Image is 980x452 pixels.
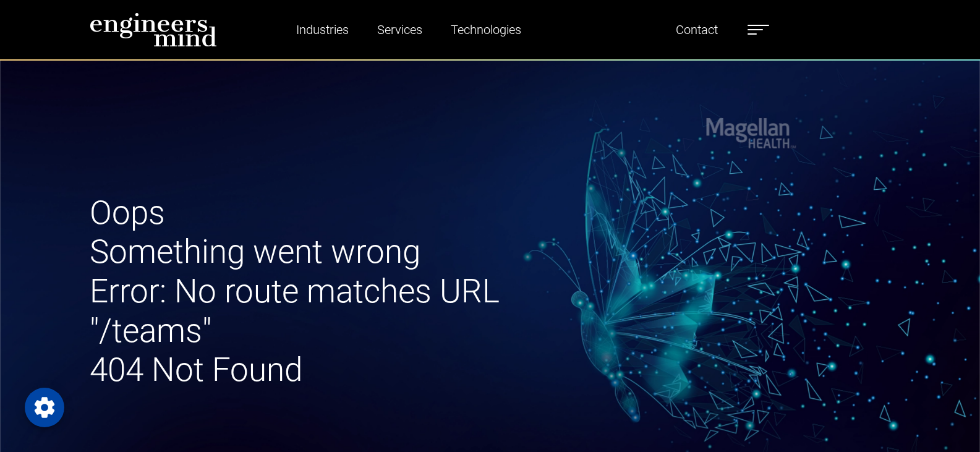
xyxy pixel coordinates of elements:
[446,15,526,44] a: Technologies
[671,15,723,44] a: Contact
[90,12,217,47] img: logo
[372,15,427,44] a: Services
[90,194,619,390] h1: Oops Something went wrong Error: No route matches URL "/teams" 404 Not Found
[291,15,354,44] a: Industries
